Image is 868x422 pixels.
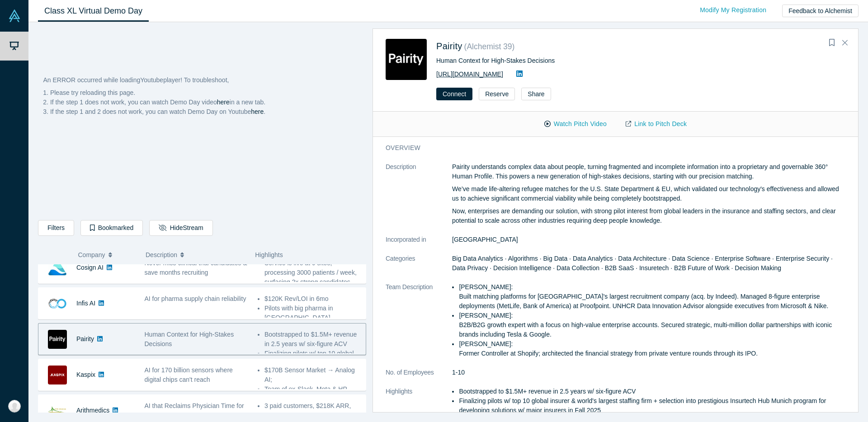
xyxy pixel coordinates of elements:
[264,349,361,377] li: Finalizing pilots w/ top 10 global insurer & world's largest staffing firm + ...
[386,368,452,387] dt: No. of Employees
[76,371,95,378] a: Kaspix
[459,311,845,339] li: [PERSON_NAME]: B2B/B2G growth expert with a focus on high-value enterprise accounts. Secured stra...
[459,387,845,396] li: Bootstrapped to $1.5M+ revenue in 2.5 years w/ six-figure ACV
[264,384,361,413] li: Team of ex-Slack, Meta & HP leaders with 2 successful exits, 3 PhDs ...
[452,206,845,225] p: Now, enterprises are demanding our solution, with strong pilot interest from global leaders in th...
[251,108,264,115] a: here
[535,116,616,132] button: Watch Pitch Video
[479,88,515,100] button: Reserve
[76,300,95,307] a: Infis AI
[616,116,696,132] a: Link to Pitch Deck
[48,294,67,313] img: Infis AI's Logo
[80,220,143,236] button: Bookmarked
[436,41,462,51] a: Pairity
[43,75,366,85] p: An ERROR occurred while loading Youtube player! To troubleshoot,
[8,400,21,413] img: Thomas BODIN's Account
[255,251,283,258] span: Highlights
[48,401,67,420] img: Arithmedics's Logo
[38,0,149,22] a: Class XL Virtual Demo Day
[76,264,104,271] a: Cosign AI
[146,245,245,264] button: Description
[48,366,67,384] img: Kaspix's Logo
[78,245,105,264] span: Company
[826,37,838,49] button: Bookmark
[217,98,230,106] a: here
[838,36,852,50] button: Close
[264,294,361,304] li: $120K Rev/LOI in 6mo
[521,88,551,100] button: Share
[145,402,244,419] span: AI that Reclaims Physician Time for Patients
[386,282,452,368] dt: Team Description
[145,366,233,383] span: AI for 170 billion sensors where digital chips can't reach
[50,98,366,107] li: If the step 1 does not work, you can watch Demo Day video in a new tab.
[452,162,845,181] p: Pairity understands complex data about people, turning fragmented and incomplete information into...
[386,143,833,153] h3: overview
[145,295,246,302] span: AI for pharma supply chain reliability
[459,396,845,415] li: Finalizing pilots w/ top 10 global insurer & world's largest staffing firm + selection into prest...
[48,330,67,349] img: Pairity's Logo
[436,88,472,100] button: Connect
[50,107,366,117] li: If the step 1 and 2 does not work, you can watch Demo Day on Youtube .
[386,254,452,282] dt: Categories
[452,235,845,244] dd: [GEOGRAPHIC_DATA]
[464,42,515,51] small: ( Alchemist 39 )
[386,162,452,235] dt: Description
[146,245,177,264] span: Description
[452,255,833,272] span: Big Data Analytics · Algorithms · Big Data · Data Analytics · Data Architecture · Data Science · ...
[76,335,94,342] a: Pairity
[436,56,738,66] div: Human Context for High-Stakes Decisions
[264,401,361,420] li: 3 paid customers, $218K ARR, $5M+ Qualified Leads Pipeline
[78,245,137,264] button: Company
[782,5,859,17] button: Feedback to Alchemist
[264,330,361,349] li: Bootstrapped to $1.5M+ revenue in 2.5 years w/ six-figure ACV
[48,258,67,277] img: Cosign AI's Logo
[436,70,503,78] a: [URL][DOMAIN_NAME]
[149,220,212,236] button: HideStream
[452,368,845,377] dd: 1-10
[452,184,845,203] p: We’ve made life-altering refugee matches for the U.S. State Department & EU, which validated our ...
[690,2,776,18] a: Modify My Registration
[145,259,247,276] span: Never miss clinical trial candidates & save months recruiting
[459,282,845,311] li: [PERSON_NAME]: Built matching platforms for [GEOGRAPHIC_DATA]'s largest recruitment company (acq....
[8,9,21,22] img: Alchemist Vault Logo
[38,220,74,236] button: Filters
[386,235,452,254] dt: Incorporated in
[76,407,109,414] a: Arithmedics
[50,88,366,98] li: Please try reloading this page.
[264,258,361,296] li: Service is live at 9 sites, processing 3000 patients / week, surfacing 2x strong candidates per s...
[264,366,361,384] li: $170B Sensor Market → Analog AI;
[264,304,361,323] li: Pilots with big pharma in [GEOGRAPHIC_DATA] ...
[145,331,234,347] span: Human Context for High-Stakes Decisions
[386,39,427,80] img: Pairity's Logo
[459,339,845,358] li: [PERSON_NAME]: Former Controller at Shopify; architected the financial strategy from private vent...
